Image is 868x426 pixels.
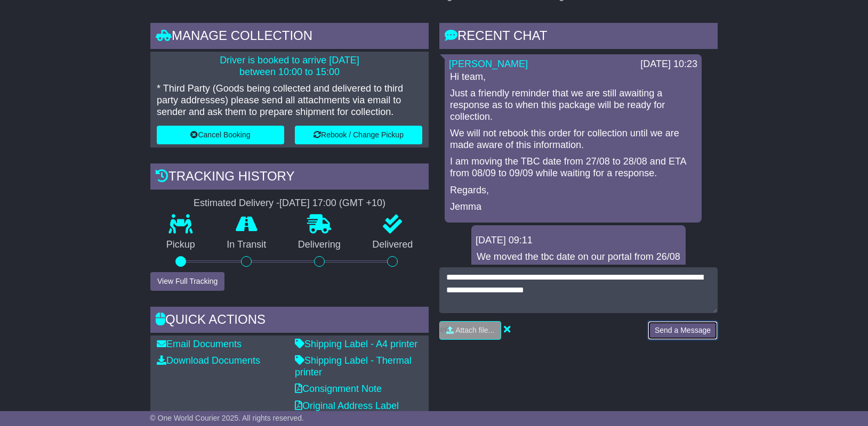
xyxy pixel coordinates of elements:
button: Cancel Booking [157,126,284,144]
p: Just a friendly reminder that we are still awaiting a response as to when this package will be re... [450,88,696,122]
p: We moved the tbc date on our portal from 26/08 to 27/08 and ETA from 05/09 to 08/09 while waiting... [477,251,680,286]
span: © One World Courier 2025. All rights reserved. [150,414,304,422]
div: RECENT CHAT [439,23,718,52]
a: Consignment Note [295,383,382,394]
a: Email Documents [157,339,242,349]
p: In Transit [211,239,283,251]
div: [DATE] 09:11 [476,235,681,247]
div: Manage collection [150,23,429,52]
p: Delivering [282,239,357,251]
a: [PERSON_NAME] [449,59,528,69]
p: Pickup [150,239,211,251]
p: * Third Party (Goods being collected and delivered to third party addresses) please send all atta... [157,83,422,118]
button: Rebook / Change Pickup [295,126,422,144]
p: Delivered [357,239,429,251]
div: [DATE] 10:23 [640,59,697,70]
p: Driver is booked to arrive [DATE] between 10:00 to 15:00 [157,55,422,78]
div: [DATE] 17:00 (GMT +10) [279,198,385,209]
div: Tracking history [150,163,429,192]
div: Quick Actions [150,307,429,335]
a: Download Documents [157,355,260,366]
p: We will not rebook this order for collection until we are made aware of this information. [450,128,696,151]
button: Send a Message [648,321,718,340]
p: Hi team, [450,71,696,83]
a: Shipping Label - A4 printer [295,339,417,349]
div: Estimated Delivery - [150,198,429,209]
button: View Full Tracking [150,272,224,291]
p: Jemma [450,201,696,213]
a: Original Address Label [295,400,399,411]
p: Regards, [450,185,696,196]
p: I am moving the TBC date from 27/08 to 28/08 and ETA from 08/09 to 09/09 while waiting for a resp... [450,156,696,179]
a: Shipping Label - Thermal printer [295,355,412,378]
